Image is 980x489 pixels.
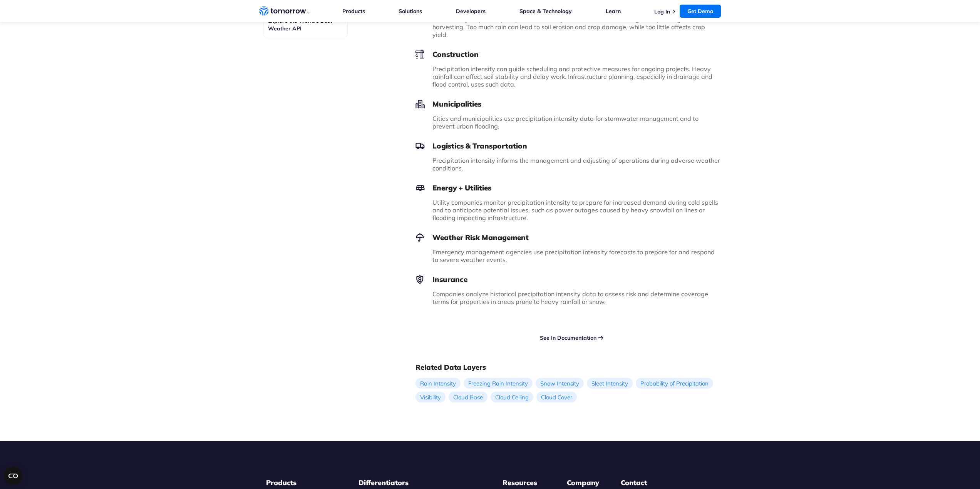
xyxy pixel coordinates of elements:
a: Snow Intensity [536,378,584,389]
span: Farmers rely on precise precipitation intensity forecasts to schedule irrigation, planting, and h... [432,15,705,38]
a: Sleet Intensity [587,378,633,389]
span: Companies analyze historical precipitation intensity data to assess risk and determine coverage t... [432,290,708,305]
a: See In Documentation [540,334,596,341]
h3: Construction [415,50,721,59]
span: Precipitation intensity informs the management and adjusting of operations during adverse weather... [432,157,720,172]
a: Learn [606,8,621,15]
h3: Municipalities [415,99,721,108]
span: Utility companies monitor precipitation intensity to prepare for increased demand during cold spe... [432,199,718,222]
a: Freezing Rain Intensity [464,378,533,389]
span: Emergency management agencies use precipitation intensity forecasts to prepare for and respond to... [432,248,715,264]
h3: Weather Risk Management [415,233,721,242]
a: Log In [654,8,670,15]
a: Get Demo [680,5,721,18]
h3: Company [567,478,602,487]
a: Visibility [415,392,446,402]
h3: Insurance [415,275,721,284]
h3: Products [266,478,340,487]
a: Products [342,8,365,15]
a: Developers [456,8,486,15]
h3: Logistics & Transportation [415,141,721,150]
span: Cities and municipalities use precipitation intensity data for stormwater management and to preve... [432,115,699,130]
a: Cloud Base [449,392,487,402]
h3: Energy + Utilities [415,183,721,192]
dt: Contact [621,478,714,487]
a: Space & Technology [519,8,572,15]
a: Rain Intensity [415,378,461,389]
a: Probability of Precipitation [636,378,713,389]
a: Cloud Cover [536,392,577,402]
h2: Related Data Layers [415,363,721,372]
a: Solutions [399,8,422,15]
a: Home link [259,5,309,17]
h3: Resources [503,478,549,487]
h3: Differentiators [358,478,484,487]
button: Open CMP widget [4,467,22,485]
a: Cloud Ceiling [491,392,533,402]
h3: Explore the World’s Best Weather API [268,17,343,32]
span: Precipitation intensity can guide scheduling and protective measures for ongoing projects. Heavy ... [432,65,712,88]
